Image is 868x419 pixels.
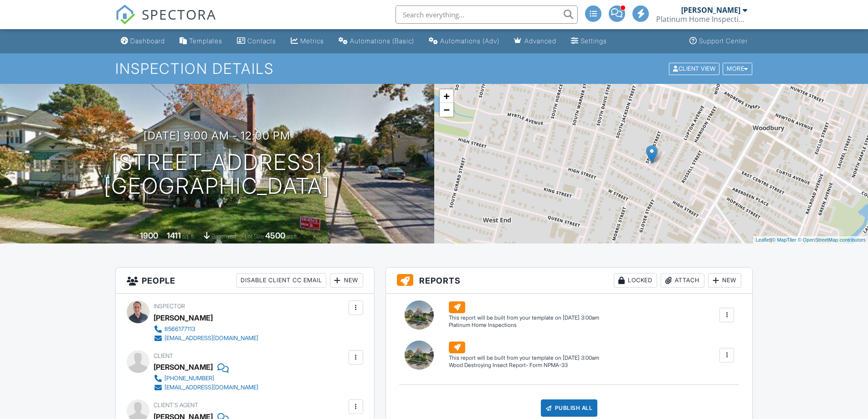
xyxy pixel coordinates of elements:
[449,354,599,362] div: This report will be built from your template on [DATE] 3:00am
[211,233,236,240] span: basement
[350,37,414,45] div: Automations (Basic)
[567,33,611,50] a: Settings
[154,374,258,383] a: [PHONE_NUMBER]
[656,15,747,24] div: Platinum Home Inspections
[115,61,753,77] h1: Inspection Details
[440,37,499,45] div: Automations (Adv)
[104,150,330,199] h1: [STREET_ADDRESS] [GEOGRAPHIC_DATA]
[189,37,222,45] div: Templates
[681,5,740,15] div: [PERSON_NAME]
[449,314,599,321] div: This report will be built from your template on [DATE] 3:00am
[287,233,298,240] span: sq.ft.
[686,33,751,50] a: Support Center
[614,273,657,288] div: Locked
[395,5,578,24] input: Search everything...
[154,360,213,374] div: [PERSON_NAME]
[580,37,607,45] div: Settings
[142,5,216,24] span: SPECTORA
[335,33,418,50] a: Automations (Basic)
[154,325,258,334] a: 8566177113
[117,33,169,50] a: Dashboard
[265,231,285,240] div: 4500
[330,273,363,288] div: New
[772,237,796,243] a: © MapTiler
[140,231,158,240] div: 1900
[164,326,195,333] div: 8566177113
[510,33,560,50] a: Advanced
[130,37,165,45] div: Dashboard
[425,33,503,50] a: Automations (Advanced)
[154,352,173,359] span: Client
[236,273,326,288] div: Disable Client CC Email
[798,237,866,243] a: © OpenStreetMap contributors
[154,383,258,392] a: [EMAIL_ADDRESS][DOMAIN_NAME]
[723,62,752,75] div: More
[449,362,599,369] div: Wood Destroying Insect Report- Form NPMA-33
[154,334,258,343] a: [EMAIL_ADDRESS][DOMAIN_NAME]
[699,37,748,45] div: Support Center
[164,384,258,391] div: [EMAIL_ADDRESS][DOMAIN_NAME]
[154,311,213,325] div: [PERSON_NAME]
[708,273,741,288] div: New
[300,37,324,45] div: Metrics
[449,321,599,329] div: Platinum Home Inspections
[116,268,374,294] h3: People
[753,236,868,244] div: |
[154,402,198,409] span: Client's Agent
[541,399,598,417] div: Publish All
[440,89,453,103] a: Zoom in
[524,37,556,45] div: Advanced
[164,335,258,342] div: [EMAIL_ADDRESS][DOMAIN_NAME]
[386,268,753,294] h3: Reports
[755,237,770,243] a: Leaflet
[115,12,216,31] a: SPECTORA
[154,303,185,310] span: Inspector
[440,103,453,117] a: Zoom out
[245,233,264,240] span: Lot Size
[669,62,719,75] div: Client View
[144,129,290,142] h3: [DATE] 9:00 am - 12:00 pm
[668,65,722,72] a: Client View
[164,375,214,382] div: [PHONE_NUMBER]
[115,5,135,25] img: The Best Home Inspection Software - Spectora
[287,33,328,50] a: Metrics
[128,233,139,240] span: Built
[661,273,704,288] div: Attach
[247,37,276,45] div: Contacts
[176,33,226,50] a: Templates
[233,33,280,50] a: Contacts
[182,233,195,240] span: sq. ft.
[167,231,181,240] div: 1411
